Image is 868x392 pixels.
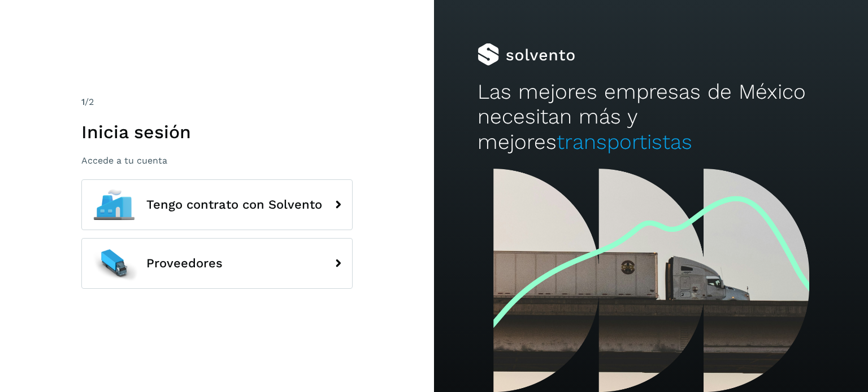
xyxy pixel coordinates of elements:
[146,198,322,212] span: Tengo contrato con Solvento
[146,257,223,270] span: Proveedores
[81,238,353,289] button: Proveedores
[81,179,353,230] button: Tengo contrato con Solvento
[478,80,824,155] h2: Las mejores empresas de México necesitan más y mejores
[557,130,692,154] span: transportistas
[81,155,353,166] p: Accede a tu cuenta
[81,121,353,143] h1: Inicia sesión
[81,96,85,107] span: 1
[81,95,353,109] div: /2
